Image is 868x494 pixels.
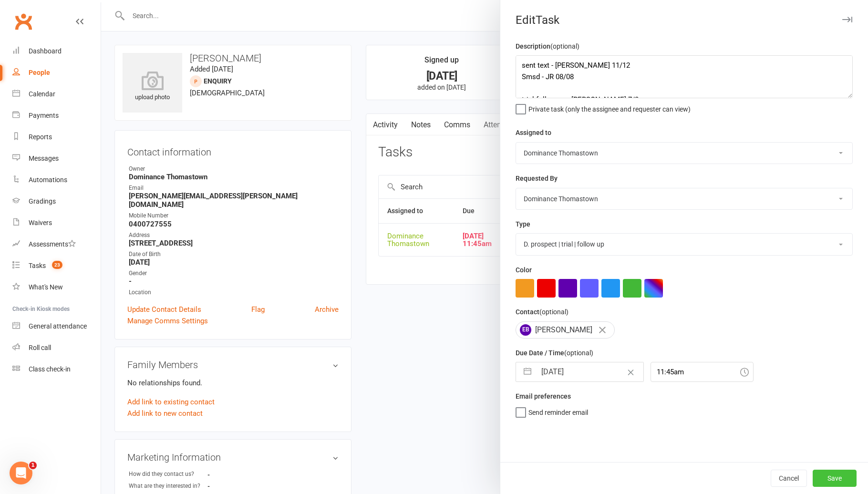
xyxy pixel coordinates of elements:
div: Edit Task [500,13,868,27]
a: What's New [12,277,101,298]
label: Assigned to [516,127,551,138]
a: General attendance kiosk mode [12,316,101,337]
a: Automations [12,169,101,191]
div: Payments [29,112,59,119]
div: People [29,69,50,76]
div: General attendance [29,322,87,330]
div: Reports [29,133,52,141]
div: Class check-in [29,365,71,373]
a: People [12,62,101,83]
label: Color [516,265,532,275]
a: Reports [12,126,101,148]
span: Send reminder email [528,405,588,416]
span: 1 [29,462,37,469]
div: Assessments [29,240,76,248]
a: Dashboard [12,41,101,62]
iframe: Intercom live chat [10,462,32,484]
label: Due Date / Time [516,348,593,358]
label: Contact [516,307,568,317]
span: Private task (only the assignee and requester can view) [528,102,691,113]
div: Gradings [29,197,56,205]
div: Roll call [29,344,51,351]
a: Calendar [12,83,101,105]
textarea: sent text - [PERSON_NAME] 11/12 Smsd - JR 08/08 trial follow up - [PERSON_NAME] 7/8 [516,55,853,98]
label: Requested By [516,173,558,184]
a: Gradings [12,191,101,212]
a: Roll call [12,337,101,359]
button: Save [813,470,857,487]
button: Clear Date [622,363,639,381]
span: 23 [52,261,62,269]
small: (optional) [564,349,593,357]
div: Dashboard [29,47,62,55]
div: Waivers [29,219,52,226]
button: Cancel [771,470,807,487]
a: Clubworx [11,10,35,33]
a: Payments [12,105,101,126]
a: Assessments [12,234,101,255]
a: Tasks 23 [12,255,101,277]
small: (optional) [550,42,579,50]
span: EB [520,324,531,336]
a: Class kiosk mode [12,359,101,380]
label: Description [516,41,579,51]
a: Waivers [12,212,101,234]
div: What's New [29,283,63,291]
label: Email preferences [516,391,571,401]
div: [PERSON_NAME] [516,321,615,339]
small: (optional) [539,308,568,316]
div: Automations [29,176,67,184]
div: Calendar [29,90,55,98]
div: Messages [29,154,59,162]
a: Messages [12,148,101,169]
div: Tasks [29,262,46,269]
label: Type [516,219,530,229]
